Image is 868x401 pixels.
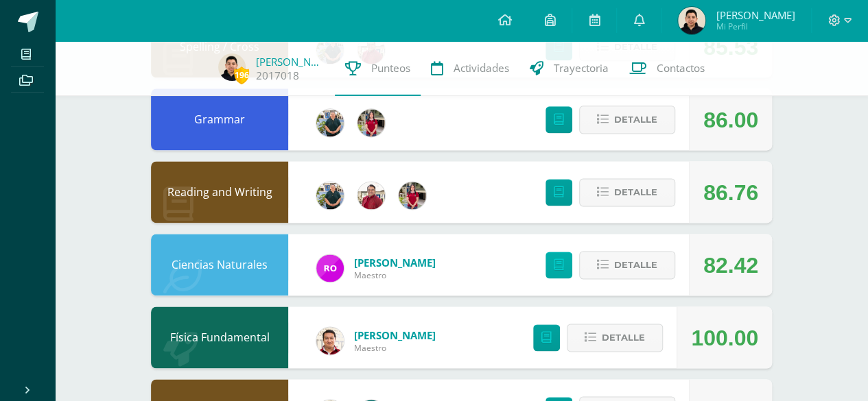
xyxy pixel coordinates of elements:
[335,41,421,96] a: Punteos
[316,327,344,354] img: 76b79572e868f347d82537b4f7bc2cf5.png
[691,307,758,369] div: 100.00
[703,89,758,151] div: 86.00
[151,306,288,368] div: Física Fundamental
[657,61,705,75] span: Contactos
[716,21,795,32] span: Mi Perfil
[567,324,663,352] button: Detalle
[716,8,795,22] span: [PERSON_NAME]
[218,53,246,81] img: f030b365f4a656aee2bc7c6bfb38a77c.png
[354,256,436,269] a: [PERSON_NAME]
[614,180,657,205] span: Detalle
[614,107,657,132] span: Detalle
[602,325,645,350] span: Detalle
[554,61,609,75] span: Trayectoria
[678,7,705,34] img: f030b365f4a656aee2bc7c6bfb38a77c.png
[357,182,385,209] img: 4433c8ec4d0dcbe293dd19cfa8535420.png
[256,69,299,83] a: 2017018
[421,41,519,96] a: Actividades
[316,254,344,282] img: 08228f36aa425246ac1f75ab91e507c5.png
[703,234,758,296] div: 82.42
[256,55,325,69] a: [PERSON_NAME]
[579,251,675,279] button: Detalle
[454,61,509,75] span: Actividades
[399,182,426,209] img: ea60e6a584bd98fae00485d881ebfd6b.png
[316,182,344,209] img: d3b263647c2d686994e508e2c9b90e59.png
[354,269,436,281] span: Maestro
[614,252,657,278] span: Detalle
[151,88,288,150] div: Grammar
[316,109,344,136] img: d3b263647c2d686994e508e2c9b90e59.png
[579,106,675,134] button: Detalle
[151,234,288,295] div: Ciencias Naturales
[371,61,410,75] span: Punteos
[151,161,288,223] div: Reading and Writing
[703,162,758,223] div: 86.76
[579,178,675,206] button: Detalle
[519,41,619,96] a: Trayectoria
[619,41,715,96] a: Contactos
[354,328,436,342] a: [PERSON_NAME]
[234,66,249,84] span: 196
[354,342,436,354] span: Maestro
[357,109,385,136] img: ea60e6a584bd98fae00485d881ebfd6b.png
